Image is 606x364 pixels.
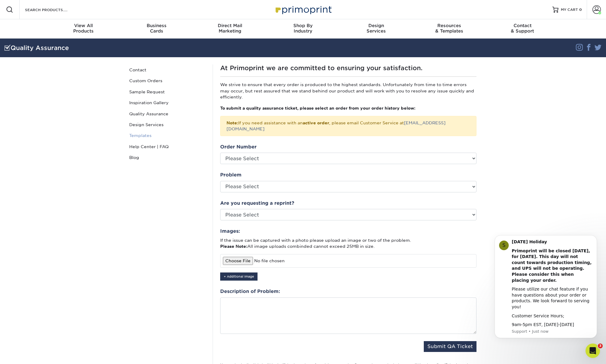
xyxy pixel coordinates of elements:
[424,341,476,352] button: Submit QA Ticket
[486,23,559,34] div: & Support
[127,64,208,75] a: Contact
[127,130,208,141] a: Templates
[413,23,486,28] span: Resources
[220,116,476,136] div: If you need assistance with an , please email Customer Service at
[220,288,280,294] strong: Description of Problem:
[127,152,208,163] a: Blog
[220,244,247,249] strong: Please Note:
[127,97,208,108] a: Inspiration Gallery
[598,344,603,348] span: 3
[127,86,208,97] a: Sample Request
[273,3,333,16] img: Primoprint
[193,23,267,28] span: Direct Mail
[413,19,486,39] a: Resources& Templates
[413,23,486,34] div: & Templates
[120,19,193,39] a: BusinessCards
[127,119,208,130] a: Design Services
[267,19,340,39] a: Shop ByIndustry
[47,23,120,28] span: View All
[120,23,193,28] span: Business
[220,228,240,234] strong: Images:
[120,23,193,34] div: Cards
[127,108,208,119] a: Quality Assurance
[193,19,267,39] a: Direct MailMarketing
[220,82,476,100] p: We strive to ensure that every order is produced to the highest standards. Unfortunately from tim...
[561,7,578,12] span: MY CART
[193,23,267,34] div: Marketing
[220,64,476,72] h1: At Primoprint we are committed to ensuring your satisfaction.
[579,8,582,12] span: 0
[339,19,413,39] a: DesignServices
[220,172,242,178] strong: Problem
[220,200,294,206] strong: Are you requesting a reprint?
[267,23,340,34] div: Industry
[339,23,413,34] div: Services
[339,23,413,28] span: Design
[47,19,120,39] a: View AllProducts
[486,232,606,348] iframe: Intercom notifications message
[220,237,476,250] p: If the issue can be captured with a photo please upload an image or two of the problem. All image...
[220,106,415,110] strong: To submit a quality assurance ticket, please select an order from your order history below:
[267,23,340,28] span: Shop By
[303,120,329,125] b: active order
[47,23,120,34] div: Products
[226,120,238,125] strong: Note:
[24,6,83,13] input: SEARCH PRODUCTS.....
[586,344,600,358] iframe: Intercom live chat
[220,144,257,150] strong: Order Number
[486,19,559,39] a: Contact& Support
[220,272,258,281] button: + Additional Image
[127,141,208,152] a: Help Center | FAQ
[127,75,208,86] a: Custom Orders
[486,23,559,28] span: Contact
